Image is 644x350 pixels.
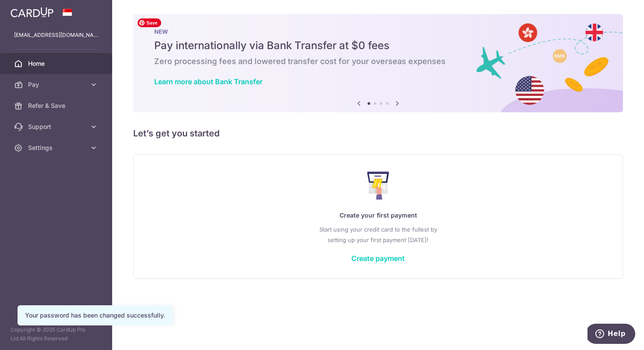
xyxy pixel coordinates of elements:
[28,122,86,131] span: Support
[154,39,602,53] h5: Pay internationally via Bank Transfer at $0 fees
[367,171,389,200] img: Make Payment
[151,210,605,221] p: Create your first payment
[28,143,86,152] span: Settings
[154,28,602,35] p: NEW
[587,324,635,346] iframe: Opens a widget where you can find more information
[154,77,262,86] a: Learn more about Bank Transfer
[154,56,602,67] h6: Zero processing fees and lowered transfer cost for your overseas expenses
[25,311,165,320] div: Your password has been changed successfully.
[151,224,605,245] p: Start using your credit card to the fullest by setting up your first payment [DATE]!
[138,18,161,27] span: Save
[28,80,86,89] span: Pay
[28,101,86,110] span: Refer & Save
[11,7,53,18] img: CardUp
[351,254,405,263] a: Create payment
[133,14,623,112] img: Bank transfer banner
[133,126,623,140] h5: Let’s get you started
[14,31,98,39] p: [EMAIL_ADDRESS][DOMAIN_NAME]
[28,59,86,68] span: Home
